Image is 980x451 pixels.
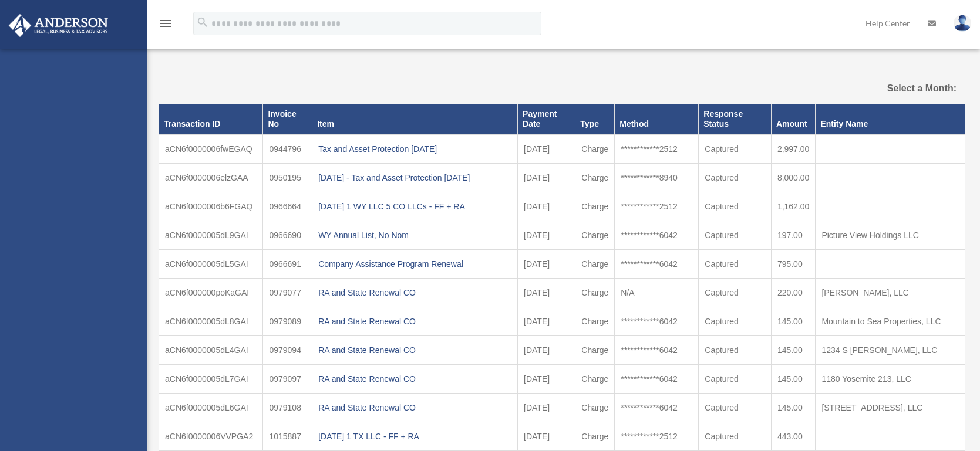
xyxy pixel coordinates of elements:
[263,134,312,164] td: 0944796
[575,364,615,393] td: Charge
[518,422,575,450] td: [DATE]
[159,249,263,278] td: aCN6f0000005dL5GAI
[816,393,965,422] td: [STREET_ADDRESS], LLC
[771,422,816,450] td: 443.00
[159,307,263,335] td: aCN6f0000005dL8GAI
[318,399,511,416] div: RA and State Renewal CO
[518,393,575,422] td: [DATE]
[196,16,209,29] i: search
[699,104,772,134] th: Response Status
[699,192,772,221] td: Captured
[771,221,816,249] td: 197.00
[263,163,312,192] td: 0950195
[771,134,816,164] td: 2,997.00
[263,221,312,249] td: 0966690
[816,307,965,335] td: Mountain to Sea Properties, LLC
[699,163,772,192] td: Captured
[575,163,615,192] td: Charge
[518,307,575,335] td: [DATE]
[318,169,511,186] div: [DATE] - Tax and Asset Protection [DATE]
[518,163,575,192] td: [DATE]
[699,134,772,164] td: Captured
[771,104,816,134] th: Amount
[699,278,772,307] td: Captured
[771,249,816,278] td: 795.00
[263,364,312,393] td: 0979097
[318,198,511,215] div: [DATE] 1 WY LLC 5 CO LLCs - FF + RA
[263,335,312,364] td: 0979094
[159,104,263,134] th: Transaction ID
[318,256,511,272] div: Company Assistance Program Renewal
[263,104,312,134] th: Invoice No
[318,342,511,358] div: RA and State Renewal CO
[518,192,575,221] td: [DATE]
[575,422,615,450] td: Charge
[159,335,263,364] td: aCN6f0000005dL4GAI
[575,249,615,278] td: Charge
[159,393,263,422] td: aCN6f0000005dL6GAI
[771,307,816,335] td: 145.00
[575,104,615,134] th: Type
[575,134,615,164] td: Charge
[699,249,772,278] td: Captured
[518,364,575,393] td: [DATE]
[263,192,312,221] td: 0966664
[312,104,518,134] th: Item
[615,278,699,307] td: N/A
[575,335,615,364] td: Charge
[518,221,575,249] td: [DATE]
[699,422,772,450] td: Captured
[518,104,575,134] th: Payment Date
[699,307,772,335] td: Captured
[816,221,965,249] td: Picture View Holdings LLC
[263,307,312,335] td: 0979089
[816,364,965,393] td: 1180 Yosemite 213, LLC
[518,335,575,364] td: [DATE]
[699,335,772,364] td: Captured
[771,393,816,422] td: 145.00
[518,249,575,278] td: [DATE]
[699,364,772,393] td: Captured
[771,278,816,307] td: 220.00
[263,278,312,307] td: 0979077
[318,313,511,330] div: RA and State Renewal CO
[263,393,312,422] td: 0979108
[771,192,816,221] td: 1,162.00
[318,141,511,157] div: Tax and Asset Protection [DATE]
[699,221,772,249] td: Captured
[816,104,965,134] th: Entity Name
[318,428,511,445] div: [DATE] 1 TX LLC - FF + RA
[954,15,971,32] img: User Pic
[575,307,615,335] td: Charge
[771,163,816,192] td: 8,000.00
[816,278,965,307] td: [PERSON_NAME], LLC
[159,422,263,450] td: aCN6f0000006VVPGA2
[615,104,699,134] th: Method
[263,422,312,450] td: 1015887
[159,278,263,307] td: aCN6f000000poKaGAI
[840,80,957,97] label: Select a Month:
[518,134,575,164] td: [DATE]
[159,364,263,393] td: aCN6f0000005dL7GAI
[263,249,312,278] td: 0966691
[5,14,112,37] img: Anderson Advisors Platinum Portal
[318,371,511,387] div: RA and State Renewal CO
[816,335,965,364] td: 1234 S [PERSON_NAME], LLC
[159,221,263,249] td: aCN6f0000005dL9GAI
[159,192,263,221] td: aCN6f0000006b6FGAQ
[771,364,816,393] td: 145.00
[575,278,615,307] td: Charge
[575,192,615,221] td: Charge
[159,21,173,30] a: menu
[159,16,173,30] i: menu
[318,227,511,243] div: WY Annual List, No Nom
[771,335,816,364] td: 145.00
[159,163,263,192] td: aCN6f0000006elzGAA
[575,221,615,249] td: Charge
[575,393,615,422] td: Charge
[159,134,263,164] td: aCN6f0000006fwEGAQ
[518,278,575,307] td: [DATE]
[318,284,511,301] div: RA and State Renewal CO
[699,393,772,422] td: Captured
